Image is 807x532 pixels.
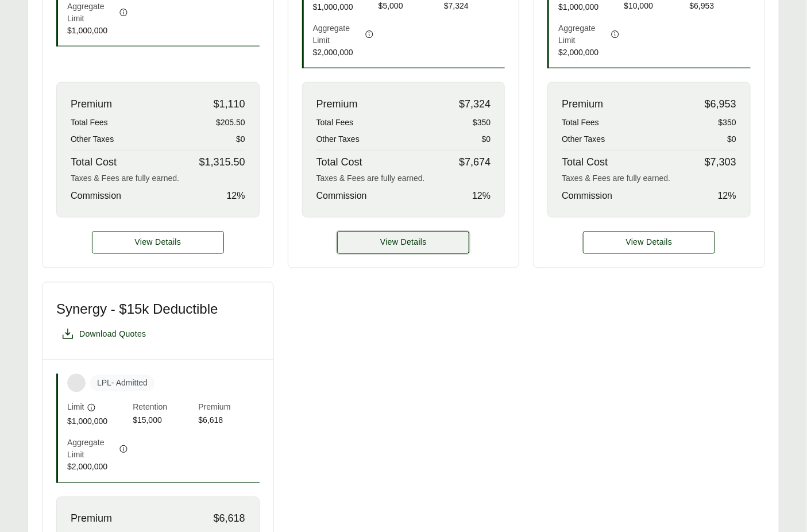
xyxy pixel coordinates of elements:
[562,117,599,129] span: Total Fees
[313,47,374,59] span: $2,000,000
[562,155,608,171] span: Total Cost
[227,190,245,203] span: 12 %
[71,133,114,145] span: Other Taxes
[216,117,245,129] span: $205.50
[316,155,362,171] span: Total Cost
[199,155,245,171] span: $1,315.50
[583,232,715,254] a: Synergy - $10k Deductible details
[71,117,108,129] span: Total Fees
[90,375,155,392] span: LPL - Admitted
[71,155,117,171] span: Total Cost
[337,232,469,254] button: View Details
[718,190,736,203] span: 12 %
[67,416,128,428] span: $1,000,000
[92,232,224,254] a: Coalition details
[67,1,117,25] span: Aggregate Limit
[316,117,354,129] span: Total Fees
[198,402,259,415] span: Premium
[71,511,112,527] span: Premium
[705,155,736,171] span: $7,303
[316,133,360,145] span: Other Taxes
[316,190,367,203] span: Commission
[134,237,181,249] span: View Details
[71,97,112,112] span: Premium
[92,232,224,254] button: View Details
[719,117,736,129] span: $350
[558,1,619,13] span: $1,000,000
[380,237,427,249] span: View Details
[472,190,491,203] span: 12 %
[459,155,491,171] span: $7,674
[562,190,612,203] span: Commission
[56,301,218,318] h3: Synergy - $15k Deductible
[67,461,128,473] span: $2,000,000
[79,329,146,341] span: Download Quotes
[482,133,491,145] span: $0
[67,437,117,461] span: Aggregate Limit
[71,190,121,203] span: Commission
[558,22,608,47] span: Aggregate Limit
[558,47,619,59] span: $2,000,000
[459,97,491,112] span: $7,324
[562,173,736,185] div: Taxes & Fees are fully earned.
[583,232,715,254] button: View Details
[705,97,736,112] span: $6,953
[198,415,259,428] span: $6,618
[56,323,151,346] button: Download Quotes
[71,173,245,185] div: Taxes & Fees are fully earned.
[313,1,374,13] span: $1,000,000
[313,22,362,47] span: Aggregate Limit
[562,97,603,112] span: Premium
[562,133,605,145] span: Other Taxes
[67,25,128,37] span: $1,000,000
[67,402,84,414] span: Limit
[133,402,194,415] span: Retention
[337,232,469,254] a: Synergy - $5k Deductible details
[214,97,245,112] span: $1,110
[473,117,491,129] span: $350
[316,97,358,112] span: Premium
[316,173,491,185] div: Taxes & Fees are fully earned.
[626,237,673,249] span: View Details
[214,511,245,527] span: $6,618
[727,133,736,145] span: $0
[236,133,245,145] span: $0
[133,415,194,428] span: $15,000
